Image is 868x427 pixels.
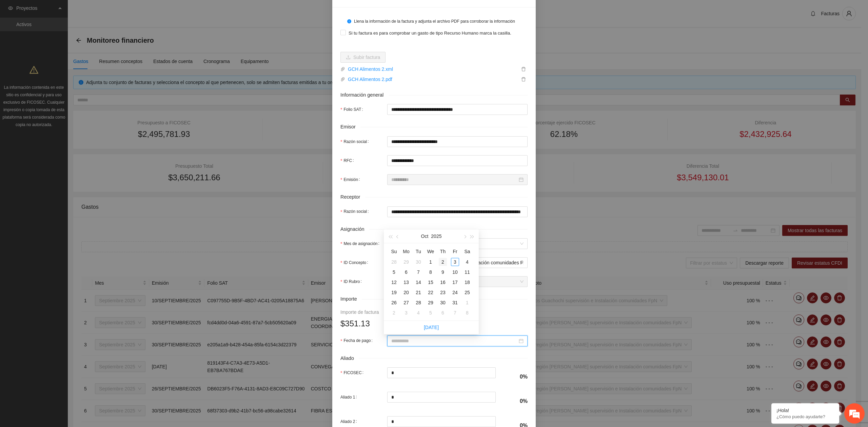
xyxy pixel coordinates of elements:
[340,67,345,72] span: paper-clip
[425,246,437,257] th: We
[346,30,514,37] span: Si tu factura es para comprobar un gasto de tipo Recurso Humano marca la casilla.
[400,308,412,318] td: 2025-11-03
[400,257,412,267] td: 2025-09-29
[388,277,400,287] td: 2025-10-12
[340,206,372,217] label: Razón social:
[451,268,459,276] div: 10
[519,65,528,73] button: delete
[388,267,400,277] td: 2025-10-05
[354,18,522,25] div: Llena la información de la factura y adjunta el archivo PDF para corroborar la información
[414,299,422,307] div: 28
[340,276,364,287] label: ID Rubro:
[340,55,386,60] span: uploadSubir factura
[402,288,410,297] div: 20
[414,309,422,317] div: 4
[340,123,360,131] span: Emisor
[402,268,410,276] div: 6
[463,268,471,276] div: 11
[412,287,425,298] td: 2025-10-21
[451,309,459,317] div: 7
[402,299,410,307] div: 27
[439,268,447,276] div: 9
[400,246,412,257] th: Mo
[340,257,371,268] label: ID Concepto:
[776,408,834,413] div: ¡Hola!
[345,65,519,73] a: GCH Alimentos 2.xml
[35,35,114,43] div: Chatee con nosotros ahora
[388,298,400,308] td: 2025-10-26
[463,258,471,266] div: 4
[3,185,129,209] textarea: Escriba su mensaje y pulse “Intro”
[461,277,473,287] td: 2025-10-18
[424,325,439,330] a: [DATE]
[437,246,449,257] th: Th
[437,298,449,308] td: 2025-10-30
[451,258,459,266] div: 3
[449,246,461,257] th: Fr
[340,354,359,362] span: Aliado
[463,288,471,297] div: 25
[427,278,435,286] div: 15
[504,398,528,405] h4: 0%
[461,246,473,257] th: Sa
[340,174,362,185] label: Emisión:
[402,258,410,266] div: 29
[451,299,459,307] div: 31
[425,267,437,277] td: 2025-10-08
[111,3,127,20] div: Minimizar ventana de chat en vivo
[412,277,425,287] td: 2025-10-14
[412,246,425,257] th: Tu
[340,52,386,63] button: uploadSubir factura
[437,308,449,318] td: 2025-11-06
[520,67,527,72] span: delete
[390,258,398,266] div: 28
[340,295,362,303] span: Importe
[412,267,425,277] td: 2025-10-07
[388,257,400,267] td: 2025-09-28
[427,258,435,266] div: 1
[387,155,528,166] input: RFC:
[390,299,398,307] div: 26
[461,287,473,298] td: 2025-10-25
[421,229,429,243] button: Oct
[439,309,447,317] div: 6
[449,308,461,318] td: 2025-11-07
[439,288,447,297] div: 23
[340,104,366,115] label: Folio SAT:
[402,278,410,286] div: 13
[340,91,389,99] span: Información general
[461,298,473,308] td: 2025-11-01
[427,288,435,297] div: 22
[520,77,527,82] span: delete
[412,257,425,267] td: 2025-09-30
[340,77,345,82] span: paper-clip
[504,373,528,381] h4: 0%
[425,277,437,287] td: 2025-10-15
[463,299,471,307] div: 1
[340,335,375,346] label: Fecha de pago:
[425,298,437,308] td: 2025-10-29
[345,76,519,83] a: GCH Alimentos 2.pdf
[414,258,422,266] div: 30
[400,267,412,277] td: 2025-10-06
[387,206,528,217] input: Razón social:
[412,298,425,308] td: 2025-10-28
[451,278,459,286] div: 17
[340,317,370,330] span: $351.13
[347,19,351,23] span: info-circle
[425,257,437,267] td: 2025-10-01
[425,308,437,318] td: 2025-11-05
[431,229,441,243] button: 2025
[439,278,447,286] div: 16
[451,288,459,297] div: 24
[463,278,471,286] div: 18
[449,298,461,308] td: 2025-10-31
[449,287,461,298] td: 2025-10-24
[388,308,400,318] td: 2025-11-02
[388,416,496,427] input: Aliado 2:
[388,392,496,402] input: Aliado 1:
[425,287,437,298] td: 2025-10-22
[427,299,435,307] div: 29
[340,193,365,201] span: Receptor
[400,298,412,308] td: 2025-10-27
